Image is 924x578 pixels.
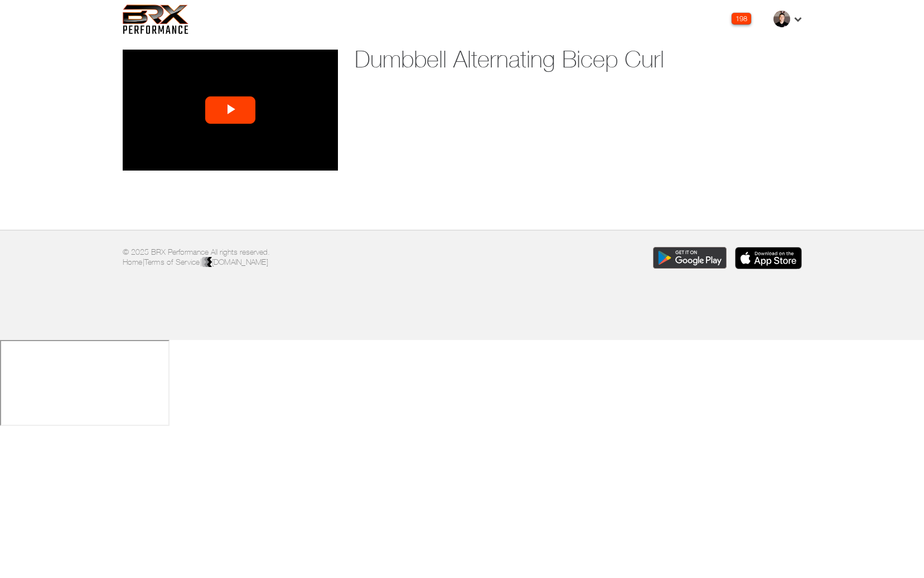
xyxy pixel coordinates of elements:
div: Video Player [123,50,338,171]
div: 198 [732,13,751,25]
a: [DOMAIN_NAME] [202,258,268,266]
p: © 2025 BRX Performance All rights reserved. | | [123,247,454,269]
img: Download the BRX Performance app for Google Play [653,247,727,269]
img: thumb.jpg [773,11,790,27]
h1: Dumbbell Alternating Bicep Curl [355,43,686,76]
img: Download the BRX Performance app for iOS [735,247,802,269]
img: 6f7da32581c89ca25d665dc3aae533e4f14fe3ef_original.svg [123,4,189,34]
a: Home [123,258,143,266]
img: colorblack-fill [202,257,212,268]
a: Terms of Service [144,258,200,266]
button: Play Video [205,96,255,124]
